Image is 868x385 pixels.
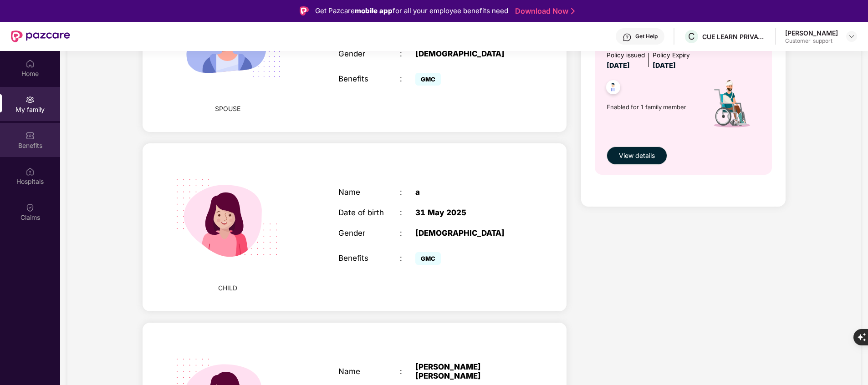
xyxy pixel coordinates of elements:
span: C [688,31,695,42]
div: Benefits [338,74,400,83]
img: svg+xml;base64,PHN2ZyBpZD0iSGVscC0zMngzMiIgeG1sbnM9Imh0dHA6Ly93d3cudzMub3JnLzIwMDAvc3ZnIiB3aWR0aD... [623,33,632,42]
img: Stroke [571,6,575,16]
div: Customer_support [785,37,838,45]
img: New Pazcare Logo [11,30,70,42]
div: [PERSON_NAME] [785,29,838,37]
div: : [400,49,415,58]
span: SPOUSE [215,104,240,114]
div: Name [338,187,400,197]
div: : [400,208,415,217]
span: CHILD [218,283,237,293]
div: : [400,74,415,83]
span: [DATE] [607,61,630,70]
div: [DEMOGRAPHIC_DATA] [415,49,523,58]
img: Logo [300,6,309,15]
a: Download Now [515,6,572,16]
div: CUE LEARN PRIVATE LIMITED [702,32,766,41]
div: : [400,187,415,197]
span: [DATE] [653,61,676,70]
img: svg+xml;base64,PHN2ZyBpZD0iQ2xhaW0iIHhtbG5zPSJodHRwOi8vd3d3LnczLm9yZy8yMDAwL3N2ZyIgd2lkdGg9IjIwIi... [26,203,35,212]
img: icon [697,71,764,142]
span: GMC [415,252,441,265]
img: svg+xml;base64,PHN2ZyB4bWxucz0iaHR0cDovL3d3dy53My5vcmcvMjAwMC9zdmciIHdpZHRoPSIyMjQiIGhlaWdodD0iMT... [162,152,293,283]
div: [DEMOGRAPHIC_DATA] [415,228,523,238]
div: Benefits [338,253,400,263]
div: [PERSON_NAME] [PERSON_NAME] [415,362,523,380]
img: svg+xml;base64,PHN2ZyBpZD0iSG9tZSIgeG1sbnM9Imh0dHA6Ly93d3cudzMub3JnLzIwMDAvc3ZnIiB3aWR0aD0iMjAiIG... [26,59,35,68]
div: : [400,228,415,238]
div: : [400,367,415,376]
span: GMC [415,73,441,86]
img: svg+xml;base64,PHN2ZyB3aWR0aD0iMjAiIGhlaWdodD0iMjAiIHZpZXdCb3g9IjAgMCAyMCAyMCIgZmlsbD0ibm9uZSIgeG... [26,95,35,104]
div: Get Help [635,33,658,40]
img: svg+xml;base64,PHN2ZyBpZD0iRHJvcGRvd24tMzJ4MzIiIHhtbG5zPSJodHRwOi8vd3d3LnczLm9yZy8yMDAwL3N2ZyIgd2... [848,33,855,40]
img: svg+xml;base64,PHN2ZyBpZD0iQmVuZWZpdHMiIHhtbG5zPSJodHRwOi8vd3d3LnczLm9yZy8yMDAwL3N2ZyIgd2lkdGg9Ij... [26,131,35,140]
div: : [400,253,415,263]
button: View details [607,147,667,165]
div: Date of birth [338,208,400,217]
span: Enabled for 1 family member [607,102,697,111]
div: Policy Expiry [653,51,690,60]
div: Policy issued [607,51,645,60]
div: Name [338,367,400,376]
div: Gender [338,49,400,58]
div: a [415,187,523,197]
div: Gender [338,228,400,238]
div: Get Pazcare for all your employee benefits need [315,5,508,16]
strong: mobile app [355,6,393,15]
img: svg+xml;base64,PHN2ZyBpZD0iSG9zcGl0YWxzIiB4bWxucz0iaHR0cDovL3d3dy53My5vcmcvMjAwMC9zdmciIHdpZHRoPS... [26,167,35,176]
span: View details [619,151,655,161]
img: svg+xml;base64,PHN2ZyB4bWxucz0iaHR0cDovL3d3dy53My5vcmcvMjAwMC9zdmciIHdpZHRoPSI0OC45NDMiIGhlaWdodD... [602,77,624,100]
div: 31 May 2025 [415,208,523,217]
